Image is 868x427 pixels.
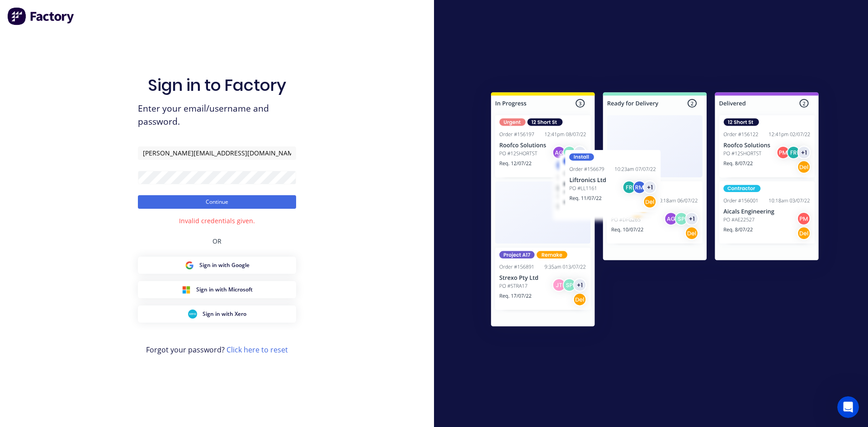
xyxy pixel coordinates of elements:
[138,257,296,274] button: Google Sign inSign in with Google
[138,146,296,160] input: Email/Username
[148,75,286,95] h1: Sign in to Factory
[196,286,253,294] span: Sign in with Microsoft
[146,344,288,355] span: Forgot your password?
[199,261,250,269] span: Sign in with Google
[179,216,255,225] div: Invalid credentials given.
[471,74,839,348] img: Sign in
[138,102,296,128] span: Enter your email/username and password.
[138,281,296,298] button: Microsoft Sign inSign in with Microsoft
[7,7,75,25] img: Factory
[185,261,194,270] img: Google Sign in
[837,396,859,418] iframe: Intercom live chat
[188,310,197,319] img: Xero Sign in
[226,345,288,355] a: Click here to reset
[203,310,246,318] span: Sign in with Xero
[212,225,222,257] div: OR
[182,285,191,294] img: Microsoft Sign in
[138,195,296,209] button: Continue
[138,305,296,323] button: Xero Sign inSign in with Xero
